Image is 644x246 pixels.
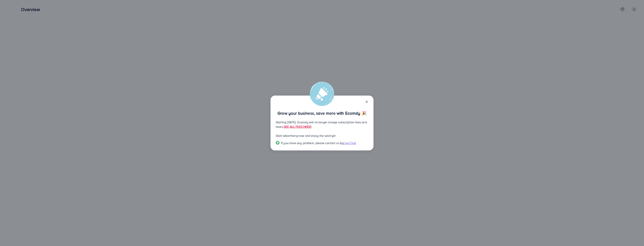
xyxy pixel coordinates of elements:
span: If you have any problem, please contact us by [281,141,343,145]
img: alert [310,82,334,106]
a: SEE ALL FEES HERE! [284,125,312,129]
p: Grow your business, save more with Ecomdy 🎉 [276,111,368,115]
p: Starting [DATE], Ecomdy will no longer charge subscription fees and taxes. [276,120,368,129]
img: Popup guide [276,141,280,145]
p: Start advertising now and enjoy the savings! [276,133,368,138]
span: Live Chat [343,141,356,145]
